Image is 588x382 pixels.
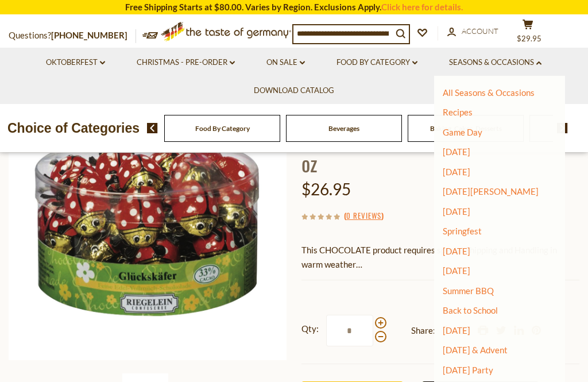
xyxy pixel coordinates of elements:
[137,56,235,69] a: Christmas - PRE-ORDER
[430,124,502,133] a: Baking, Cakes, Desserts
[195,124,250,133] a: Food By Category
[301,179,351,199] span: $26.95
[517,34,541,43] span: $29.95
[443,285,494,296] a: Summer BBQ
[344,210,384,221] span: ( )
[147,123,158,133] img: previous arrow
[443,345,508,355] a: [DATE] & Advent
[336,56,417,69] a: Food By Category
[443,186,539,196] a: [DATE][PERSON_NAME]
[443,107,473,117] a: Recipes
[462,26,498,36] span: Account
[443,146,470,157] a: [DATE]
[9,82,287,360] img: Riegelein Milk Chocolate Good Luck Beetles in Drum
[9,28,136,43] p: Questions?
[447,25,498,38] a: Account
[254,84,334,97] a: Download Catalog
[51,30,127,40] a: [PHONE_NUMBER]
[301,243,579,272] p: This CHOCOLATE product requires special Shipping and Handling in warm weather
[443,325,470,335] a: [DATE]
[443,87,535,98] a: All Seasons & Occasions
[443,305,498,315] a: Back to School
[443,246,470,256] a: [DATE]
[443,167,470,177] a: [DATE]
[443,226,482,236] a: Springfest
[443,265,470,276] a: [DATE]
[301,322,319,336] strong: Qty:
[411,323,435,338] span: Share:
[449,56,541,69] a: Seasons & Occasions
[346,210,381,222] a: 0 Reviews
[46,56,105,69] a: Oktoberfest
[443,127,482,137] a: Game Day
[510,19,545,48] button: $29.95
[326,315,373,346] input: Qty:
[266,56,305,69] a: On Sale
[443,206,470,217] a: [DATE]
[381,2,463,12] a: Click here for details.
[328,124,359,133] a: Beverages
[443,365,493,375] a: [DATE] Party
